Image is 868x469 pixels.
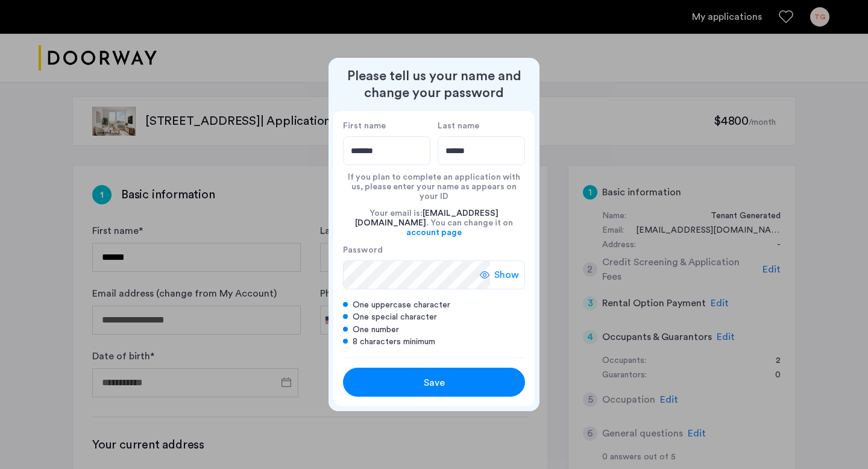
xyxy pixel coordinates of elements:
[343,336,525,348] div: 8 characters minimum
[333,68,535,101] h2: Please tell us your name and change your password
[438,121,525,131] label: Last name
[343,299,525,311] div: One uppercase character
[406,228,462,238] a: account page
[343,245,490,256] label: Password
[355,209,498,227] span: [EMAIL_ADDRESS][DOMAIN_NAME]
[343,324,525,336] div: One number
[494,268,519,282] span: Show
[343,368,525,397] button: button
[343,311,525,323] div: One special character
[343,165,525,201] div: If you plan to complete an application with us, please enter your name as appears on your ID
[343,121,430,131] label: First name
[343,201,525,245] div: Your email is: . You can change it on
[424,376,445,390] span: Save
